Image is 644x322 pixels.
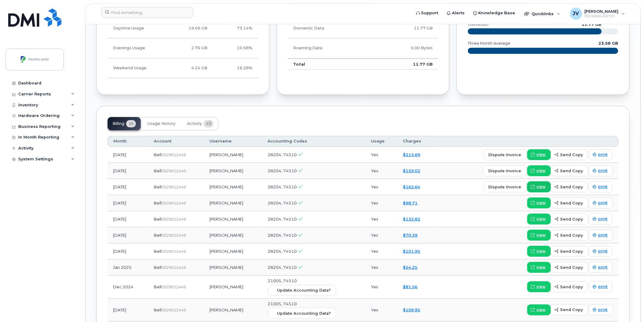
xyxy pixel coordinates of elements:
[560,200,583,206] span: send copy
[288,58,372,70] td: Total
[204,179,262,195] td: [PERSON_NAME]
[585,14,619,19] span: Wireless Admin
[560,265,583,270] span: send copy
[537,265,546,270] span: view
[589,304,613,315] a: print
[551,262,588,273] button: send copy
[204,211,262,227] td: [PERSON_NAME]
[268,168,297,173] span: 28204, 74510
[213,38,258,58] td: 10.58%
[598,168,608,173] span: print
[372,58,438,70] td: 11.77 GB
[108,19,163,38] td: Daytime Usage
[537,168,546,173] span: view
[527,262,551,273] a: view
[598,248,608,254] span: print
[589,262,613,273] a: print
[589,197,613,208] a: print
[403,284,418,289] a: $81.56
[599,41,618,46] text: 23.58 GB
[551,165,588,176] button: send copy
[154,265,161,270] span: Bell
[161,201,186,205] span: 0529012449
[403,168,421,173] a: $159.02
[598,307,608,313] span: print
[527,281,551,292] a: view
[108,259,148,276] td: Jan 2025
[537,284,546,289] span: view
[403,265,418,270] a: $54.25
[365,211,397,227] td: Yes
[537,184,546,190] span: view
[101,7,193,18] input: Find something...
[527,149,551,160] a: view
[288,38,372,58] td: Roaming Data
[560,168,583,174] span: send copy
[161,285,186,289] span: 0529012449
[483,165,527,176] button: dispute invoice
[161,152,186,157] span: 0529012449
[598,284,608,289] span: print
[452,10,465,16] span: Alerts
[154,284,161,289] span: Bell
[163,38,213,58] td: 2.76 GB
[589,181,613,192] a: print
[108,38,258,58] tr: Weekdays from 6:00pm to 8:00am
[527,181,551,192] a: view
[365,179,397,195] td: Yes
[161,233,186,238] span: 0529012449
[589,246,613,257] a: print
[527,214,551,224] a: view
[421,10,438,16] span: Support
[204,147,262,163] td: [PERSON_NAME]
[551,181,588,192] button: send copy
[551,281,588,292] button: send copy
[551,230,588,241] button: send copy
[573,10,579,17] span: JV
[108,38,163,58] td: Evenings Usage
[268,184,297,189] span: 28204, 74510
[537,307,546,313] span: view
[365,195,397,211] td: Yes
[161,265,186,270] span: 0529012449
[365,227,397,243] td: Yes
[154,217,161,221] span: Bell
[527,165,551,176] a: view
[108,136,148,147] th: Month
[469,7,520,19] a: Knowledge Base
[148,136,204,147] th: Account
[108,243,148,259] td: [DATE]
[483,149,527,160] button: dispute invoice
[551,304,588,315] button: send copy
[277,310,331,316] span: Update Accounting Data?
[598,216,608,222] span: print
[403,307,421,312] a: $109.95
[403,233,418,238] a: $70.39
[537,216,546,222] span: view
[204,195,262,211] td: [PERSON_NAME]
[365,163,397,179] td: Yes
[537,152,546,157] span: view
[108,58,163,78] td: Weekend Usage
[560,216,583,222] span: send copy
[598,265,608,270] span: print
[527,230,551,241] a: view
[551,246,588,257] button: send copy
[537,200,546,206] span: view
[403,217,421,221] a: $132.82
[560,307,583,313] span: send copy
[204,259,262,276] td: [PERSON_NAME]
[527,304,551,315] a: view
[551,149,588,160] button: send copy
[108,276,148,299] td: Dec 2024
[412,7,443,19] a: Support
[108,58,258,78] tr: Friday from 6:00pm to Monday 8:00am
[479,10,515,16] span: Knowledge Base
[365,276,397,299] td: Yes
[468,41,511,46] text: three month average
[560,152,583,158] span: send copy
[147,121,175,126] span: Usage History
[560,284,583,290] span: send copy
[598,232,608,238] span: print
[268,152,297,157] span: 28204, 74510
